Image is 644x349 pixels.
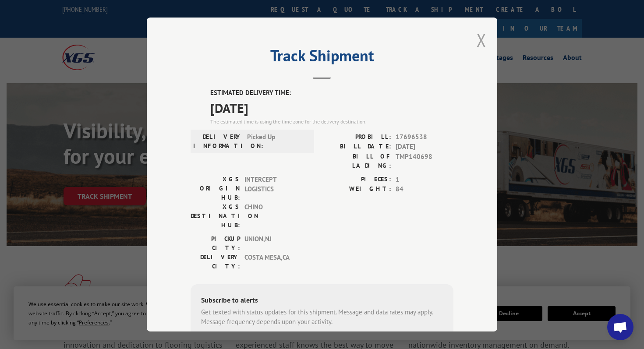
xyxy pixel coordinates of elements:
label: ESTIMATED DELIVERY TIME: [210,88,453,98]
div: Open chat [607,314,633,340]
label: BILL OF LADING: [322,152,391,170]
label: DELIVERY INFORMATION: [193,132,243,150]
label: WEIGHT: [322,184,391,194]
label: XGS DESTINATION HUB: [191,202,240,229]
h2: Track Shipment [191,49,453,66]
span: [DATE] [396,142,453,152]
span: 84 [396,184,453,194]
span: COSTA MESA , CA [244,252,304,271]
span: UNION , NJ [244,234,304,252]
span: [DATE] [210,98,453,117]
label: XGS ORIGIN HUB: [191,174,240,202]
div: The estimated time is using the time zone for the delivery destination. [210,117,453,125]
label: PROBILL: [322,132,391,142]
div: Get texted with status updates for this shipment. Message and data rates may apply. Message frequ... [201,307,443,327]
span: CHINO [244,202,304,229]
label: BILL DATE: [322,142,391,152]
span: 17696538 [396,132,453,142]
label: DELIVERY CITY: [191,252,240,271]
label: PICKUP CITY: [191,234,240,252]
span: 1 [396,174,453,184]
span: INTERCEPT LOGISTICS [244,174,304,202]
label: PIECES: [322,174,391,184]
button: Close modal [477,28,486,52]
span: Picked Up [247,132,306,150]
div: Subscribe to alerts [201,294,443,307]
span: TMP140698 [396,152,453,170]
